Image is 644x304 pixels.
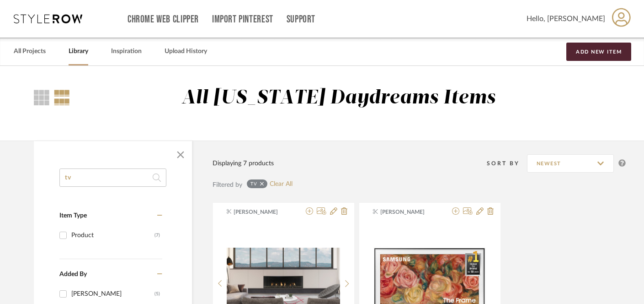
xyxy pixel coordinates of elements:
div: tv [250,181,258,187]
div: Filtered by [213,180,242,190]
a: Import Pinterest [212,16,273,23]
a: Support [287,16,315,23]
span: [PERSON_NAME] [234,208,291,216]
div: Sort By [487,159,527,168]
input: Search within 7 results [59,168,166,187]
div: All [US_STATE] Daydreams Items [181,87,496,110]
div: [PERSON_NAME] [71,287,154,301]
span: Hello, [PERSON_NAME] [527,13,605,24]
span: Item Type [59,212,87,219]
span: Added By [59,271,87,277]
a: Upload History [165,45,207,58]
button: Add New Item [566,43,631,61]
a: All Projects [14,45,46,58]
button: Close [171,146,190,164]
a: Inspiration [111,45,142,58]
span: [PERSON_NAME] [380,208,438,216]
a: Clear All [270,180,293,188]
div: Displaying 7 products [213,158,274,168]
div: (7) [154,228,160,243]
div: Product [71,228,154,243]
a: Library [69,45,88,58]
a: Chrome Web Clipper [128,16,199,23]
div: (5) [154,287,160,301]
